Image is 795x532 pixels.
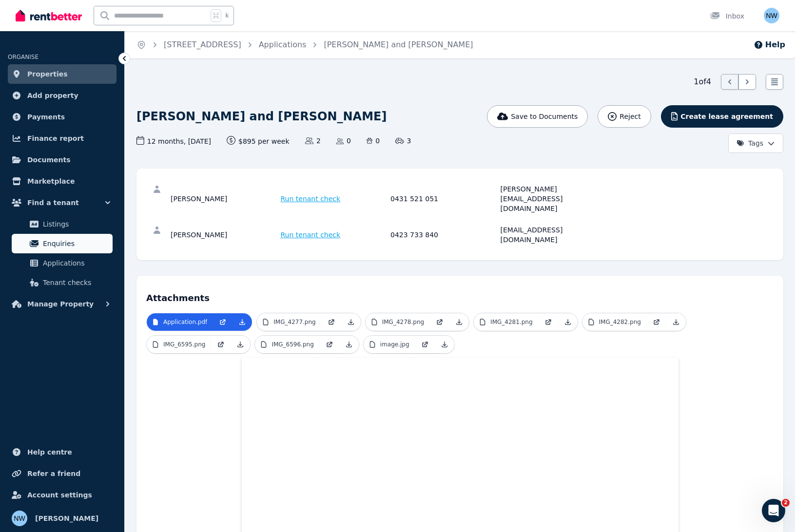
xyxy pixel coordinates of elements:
button: Save to Documents [487,105,588,128]
a: Add property [8,86,116,105]
a: IMG_4282.png [582,313,647,331]
span: Run tenant check [281,194,341,204]
span: Manage Property [27,298,94,310]
span: Applications [43,257,109,269]
a: Application.pdf [147,313,213,331]
a: Payments [8,107,116,127]
p: IMG_4281.png [490,318,532,326]
a: Applications [12,253,113,273]
span: Enquiries [43,238,109,249]
a: Download Attachment [233,313,252,331]
a: Open in new Tab [647,313,666,331]
span: Find a tenant [27,197,79,209]
img: RentBetter [16,8,82,23]
span: Marketplace [27,175,75,187]
span: Create lease agreement [680,112,773,121]
a: Open in new Tab [322,313,341,331]
a: Download Attachment [666,313,686,331]
a: Open in new Tab [430,313,449,331]
a: image.jpg [364,336,415,353]
span: Account settings [27,489,92,501]
a: IMG_6596.png [255,336,319,353]
span: Payments [27,111,65,123]
iframe: Intercom live chat [762,499,785,522]
span: Reject [620,112,640,121]
a: Documents [8,150,116,170]
button: Manage Property [8,294,116,314]
a: Open in new Tab [211,336,231,353]
button: Find a tenant [8,193,116,212]
span: Tenant checks [43,277,109,288]
a: IMG_6595.png [147,336,211,353]
a: Download Attachment [435,336,454,353]
a: Download Attachment [558,313,578,331]
a: Open in new Tab [213,313,233,331]
a: Open in new Tab [320,336,339,353]
a: Open in new Tab [539,313,558,331]
p: IMG_6596.png [271,341,313,348]
a: IMG_4278.png [366,313,430,331]
div: [PERSON_NAME] [171,184,278,213]
a: Open in new Tab [415,336,435,353]
span: Refer a friend [27,468,80,479]
a: Refer a friend [8,464,116,483]
a: Help centre [8,442,116,462]
a: Finance report [8,129,116,148]
h1: [PERSON_NAME] and [PERSON_NAME] [136,109,387,124]
span: $895 per week [227,136,290,146]
a: Download Attachment [231,336,250,353]
div: 0423 733 840 [390,225,498,245]
h4: Attachments [146,285,774,305]
div: Inbox [710,11,744,21]
span: 2 [782,499,790,507]
p: image.jpg [380,341,409,348]
span: [PERSON_NAME] [35,513,98,524]
span: 0 [336,136,351,146]
span: Tags [737,138,763,148]
button: Help [754,39,785,51]
p: IMG_4278.png [382,318,424,326]
a: [PERSON_NAME] and [PERSON_NAME] [324,40,473,49]
span: 1 of 4 [694,76,711,88]
p: Application.pdf [163,318,207,326]
span: Save to Documents [511,112,578,121]
span: ORGANISE [8,54,39,60]
span: Finance report [27,133,84,144]
a: Properties [8,64,116,84]
span: Properties [27,68,68,80]
span: 0 [367,136,380,146]
div: [PERSON_NAME] [171,225,278,245]
div: [PERSON_NAME][EMAIL_ADDRESS][DOMAIN_NAME] [501,184,608,213]
a: Account settings [8,485,116,505]
p: IMG_4277.png [273,318,315,326]
span: k [225,12,229,19]
button: Reject [598,105,651,128]
a: Tenant checks [12,273,113,292]
a: Download Attachment [339,336,359,353]
a: Download Attachment [341,313,361,331]
p: IMG_4282.png [599,318,641,326]
span: Add property [27,90,78,101]
a: Marketplace [8,171,116,191]
a: Enquiries [12,234,113,253]
a: IMG_4277.png [257,313,321,331]
span: 3 [395,136,411,146]
span: Listings [43,218,109,230]
div: [EMAIL_ADDRESS][DOMAIN_NAME] [501,225,608,245]
span: 2 [305,136,321,146]
a: Listings [12,214,113,234]
span: 12 months , [DATE] [136,136,211,146]
img: Nicole Welch [12,511,27,526]
a: Applications [259,40,307,49]
a: IMG_4281.png [474,313,538,331]
nav: Breadcrumb [125,31,485,58]
button: Create lease agreement [661,105,783,128]
span: Run tenant check [281,230,341,240]
div: 0431 521 051 [390,184,498,213]
span: Documents [27,154,71,166]
span: Help centre [27,446,72,458]
a: [STREET_ADDRESS] [164,40,241,49]
a: Download Attachment [449,313,469,331]
button: Tags [728,133,783,153]
img: Nicole Welch [764,8,779,23]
